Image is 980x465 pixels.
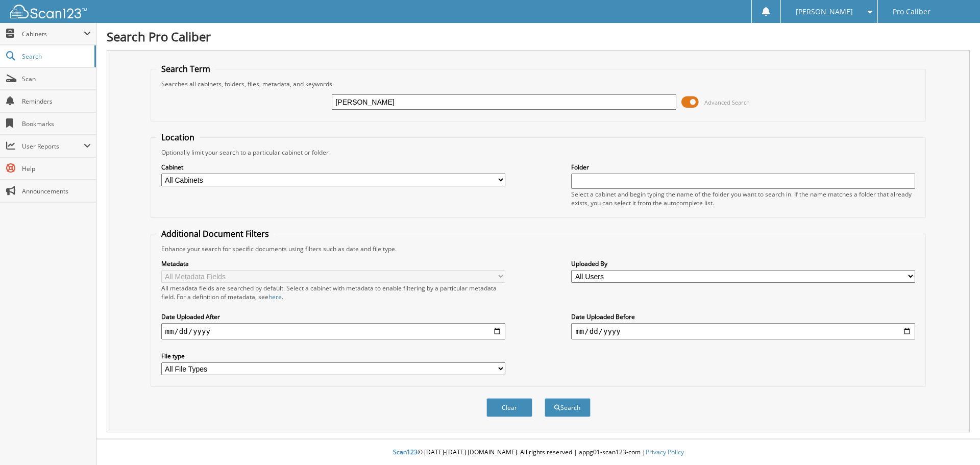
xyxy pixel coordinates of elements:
[571,323,915,339] input: end
[796,9,853,15] span: [PERSON_NAME]
[22,119,91,128] span: Bookmarks
[161,323,505,339] input: start
[22,30,84,38] span: Cabinets
[704,99,750,106] span: Advanced Search
[107,28,970,45] h1: Search Pro Caliber
[161,352,505,360] label: File type
[646,448,684,456] a: Privacy Policy
[161,259,505,268] label: Metadata
[393,448,418,456] span: Scan123
[22,75,91,83] span: Scan
[268,292,282,301] a: here
[156,228,274,239] legend: Additional Document Filters
[161,312,505,321] label: Date Uploaded After
[571,259,915,268] label: Uploaded By
[22,52,89,61] span: Search
[156,63,215,75] legend: Search Term
[161,163,505,172] label: Cabinet
[545,398,591,417] button: Search
[486,398,532,417] button: Clear
[22,164,91,173] span: Help
[156,80,921,88] div: Searches all cabinets, folders, files, metadata, and keywords
[929,416,980,465] iframe: Chat Widget
[571,312,915,321] label: Date Uploaded Before
[10,5,87,18] img: scan123-logo-white.svg
[22,142,84,151] span: User Reports
[96,440,980,465] div: © [DATE]-[DATE] [DOMAIN_NAME]. All rights reserved | appg01-scan123-com |
[156,148,921,157] div: Optionally limit your search to a particular cabinet or folder
[571,163,915,172] label: Folder
[161,284,505,301] div: All metadata fields are searched by default. Select a cabinet with metadata to enable filtering b...
[22,97,91,106] span: Reminders
[893,9,930,15] span: Pro Caliber
[571,190,915,207] div: Select a cabinet and begin typing the name of the folder you want to search in. If the name match...
[156,244,921,253] div: Enhance your search for specific documents using filters such as date and file type.
[22,187,91,195] span: Announcements
[156,132,200,143] legend: Location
